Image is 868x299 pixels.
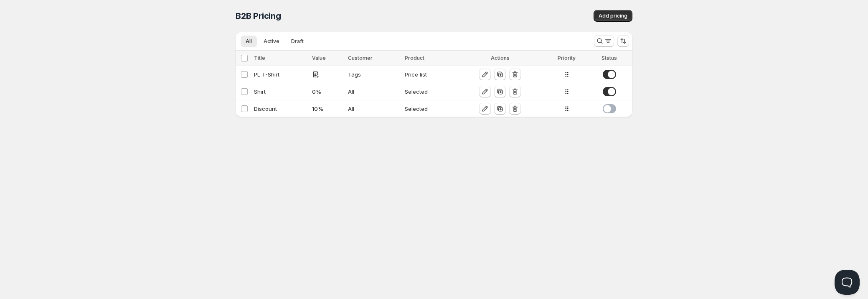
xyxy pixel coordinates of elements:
[236,11,281,21] span: B2B Pricing
[254,105,307,113] div: Discount
[254,70,307,79] div: PL T-Shirt
[558,55,576,61] span: Priority
[312,105,343,113] div: 10 %
[246,38,252,45] span: All
[405,70,453,79] div: Price list
[312,55,326,61] span: Value
[405,55,424,61] span: Product
[312,87,343,96] div: 0 %
[491,55,510,61] span: Actions
[594,10,632,22] button: Add pricing
[348,87,399,96] div: All
[264,38,279,45] span: Active
[254,55,265,61] span: Title
[254,87,307,96] div: Shirt
[405,87,453,96] div: Selected
[405,105,453,113] div: Selected
[594,35,614,47] button: Search and filter results
[602,55,617,61] span: Status
[599,13,627,19] span: Add pricing
[348,70,399,79] div: Tags
[617,35,629,47] button: Sort the results
[291,38,304,45] span: Draft
[835,270,860,295] iframe: Help Scout Beacon - Open
[348,55,373,61] span: Customer
[348,105,399,113] div: All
